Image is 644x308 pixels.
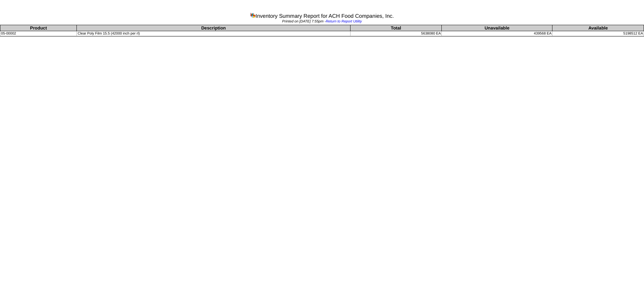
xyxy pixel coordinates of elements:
[0,25,77,31] th: Product
[442,25,552,31] th: Unavailable
[350,25,442,31] th: Total
[77,31,350,36] td: Clear Poly Film 15.5 (42000 inch per rl)
[250,12,256,18] img: graph.gif
[552,25,644,31] th: Available
[350,31,442,36] td: 5638080 EA
[442,31,552,36] td: 439568 EA
[77,25,350,31] th: Description
[326,19,362,23] a: Return to Report Utility
[552,31,644,36] td: 5198512 EA
[0,31,77,36] td: 05-00002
